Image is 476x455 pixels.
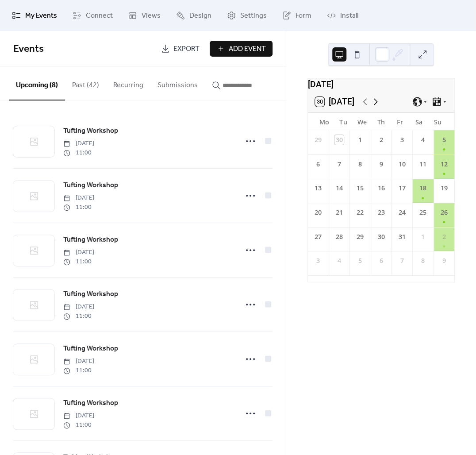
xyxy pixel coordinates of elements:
[439,256,449,266] div: 9
[63,289,118,300] span: Tufting Workshop
[334,113,353,131] div: Tu
[355,232,365,242] div: 29
[63,257,94,266] span: 11:00
[376,232,386,242] div: 30
[63,235,118,245] span: Tufting Workshop
[355,183,365,193] div: 15
[9,67,65,100] button: Upcoming (8)
[439,232,449,242] div: 2
[439,159,449,169] div: 12
[397,135,407,145] div: 3
[63,302,94,312] span: [DATE]
[63,411,94,420] span: [DATE]
[353,113,372,131] div: We
[439,183,449,193] div: 19
[418,183,428,193] div: 18
[63,234,118,246] a: Tufting Workshop
[63,180,118,191] span: Tufting Workshop
[418,232,428,242] div: 1
[334,232,344,242] div: 28
[63,398,118,409] span: Tufting Workshop
[240,11,267,21] span: Settings
[189,11,211,21] span: Design
[397,159,407,169] div: 10
[142,11,161,21] span: Views
[376,135,386,145] div: 2
[418,159,428,169] div: 11
[169,4,218,27] a: Design
[397,208,407,217] div: 24
[355,208,365,217] div: 22
[63,343,118,355] a: Tufting Workshop
[313,256,323,266] div: 3
[376,183,386,193] div: 16
[229,44,266,54] span: Add Event
[313,183,323,193] div: 13
[312,95,358,109] button: 30[DATE]
[372,113,391,131] div: Th
[334,135,344,145] div: 30
[439,208,449,217] div: 26
[313,208,323,217] div: 20
[320,4,365,27] a: Install
[63,420,94,430] span: 11:00
[334,159,344,169] div: 7
[276,4,318,27] a: Form
[355,135,365,145] div: 1
[220,4,273,27] a: Settings
[63,312,94,321] span: 11:00
[63,248,94,257] span: [DATE]
[13,39,44,59] span: Events
[86,11,113,21] span: Connect
[150,67,205,100] button: Submissions
[418,135,428,145] div: 4
[334,208,344,217] div: 21
[63,357,94,366] span: [DATE]
[63,148,94,158] span: 11:00
[5,4,64,27] a: My Events
[154,41,206,57] a: Export
[409,113,428,131] div: Sa
[355,159,365,169] div: 8
[313,159,323,169] div: 6
[173,44,200,54] span: Export
[122,4,167,27] a: Views
[315,113,334,131] div: Mo
[439,135,449,145] div: 5
[63,193,94,203] span: [DATE]
[63,203,94,212] span: 11:00
[63,397,118,409] a: Tufting Workshop
[210,41,273,57] button: Add Event
[63,126,118,136] span: Tufting Workshop
[334,183,344,193] div: 14
[63,180,118,191] a: Tufting Workshop
[106,67,150,100] button: Recurring
[63,289,118,300] a: Tufting Workshop
[340,11,358,21] span: Install
[376,256,386,266] div: 6
[313,232,323,242] div: 27
[63,366,94,375] span: 11:00
[308,78,454,91] div: [DATE]
[63,139,94,148] span: [DATE]
[334,256,344,266] div: 4
[66,4,119,27] a: Connect
[418,208,428,217] div: 25
[25,11,57,21] span: My Events
[397,256,407,266] div: 7
[428,113,447,131] div: Su
[63,125,118,137] a: Tufting Workshop
[296,11,311,21] span: Form
[63,343,118,354] span: Tufting Workshop
[397,183,407,193] div: 17
[376,159,386,169] div: 9
[65,67,106,100] button: Past (42)
[313,135,323,145] div: 29
[376,208,386,217] div: 23
[391,113,410,131] div: Fr
[418,256,428,266] div: 8
[355,256,365,266] div: 5
[397,232,407,242] div: 31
